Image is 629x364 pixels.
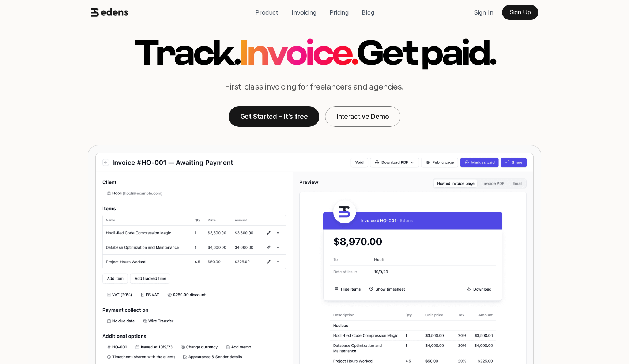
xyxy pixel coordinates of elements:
h1: Get paid. [357,36,495,73]
h1: Track. [134,36,239,73]
a: Product [249,5,284,20]
a: Get Started – it’s free [229,106,320,127]
p: Product [255,7,278,18]
a: Invoicing [286,5,322,20]
p: Interactive Demo [337,113,389,120]
p: Invoicing [291,7,316,18]
p: Get Started – it’s free [240,113,308,120]
a: Blog [356,5,380,20]
a: Sign In [468,5,499,20]
a: Pricing [324,5,354,20]
span: Invoice. [235,32,361,77]
p: Blog [362,7,374,18]
p: Sign In [474,7,493,18]
p: Sign Up [509,9,531,16]
p: Pricing [329,7,349,18]
p: First-class invoicing for freelancers and agencies. [225,81,404,92]
a: Sign Up [502,5,538,20]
